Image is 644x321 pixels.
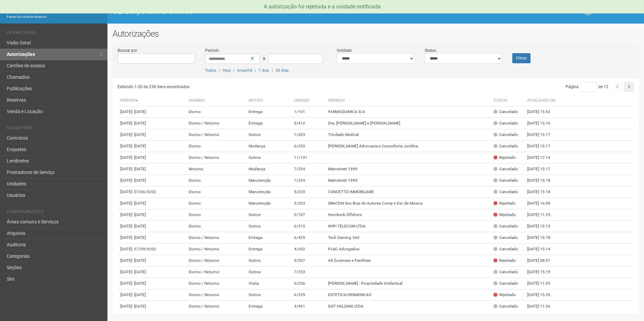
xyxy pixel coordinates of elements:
[132,189,156,194] span: - 07/06/5202
[186,164,246,175] td: Noturno
[118,106,186,118] td: [DATE]
[524,198,561,209] td: [DATE] 16:09
[186,175,246,186] td: Diurno
[493,258,516,263] div: Rejeitado
[132,247,156,251] span: - 27/09/9202
[118,289,186,301] td: [DATE]
[246,95,292,106] th: Motivo
[186,118,246,129] td: Diurno / Noturno
[325,118,490,129] td: Dra. [PERSON_NAME] e [PERSON_NAME]
[291,289,325,301] td: 6/329
[524,244,561,255] td: [DATE] 15:14
[118,129,186,141] td: [DATE]
[132,121,146,126] span: - [DATE]
[493,120,518,126] div: Cancelado
[7,126,102,133] li: Cadastros
[291,175,325,186] td: 7/334
[524,141,561,152] td: [DATE] 15:17
[325,278,490,289] td: [PERSON_NAME] - Propriedade Intelectual
[566,84,608,89] span: Página de 12
[118,301,186,312] td: [DATE]
[524,106,561,118] td: [DATE] 15:52
[7,14,102,20] div: Painel do Administrador
[255,68,256,73] span: |
[291,244,325,255] td: 4/202
[325,244,490,255] td: PL&C Advogados
[425,47,436,53] label: Status
[118,244,186,255] td: [DATE]
[237,68,252,73] a: Amanhã
[132,224,146,228] span: - [DATE]
[325,106,490,118] td: FARMOQUIMICA S/A
[118,47,137,53] label: Buscar por
[291,141,325,152] td: 6/253
[325,221,490,232] td: WIPI TELECOM LTDA
[118,95,186,106] th: Período
[132,270,146,274] span: - [DATE]
[493,212,516,218] div: Rejeitado
[493,201,516,206] div: Rejeitado
[112,29,639,39] h2: Autorizações
[246,106,292,118] td: Entrega
[524,221,561,232] td: [DATE] 15:13
[118,118,186,129] td: [DATE]
[132,109,146,114] span: - [DATE]
[118,198,186,209] td: [DATE]
[325,129,490,141] td: Trindade Medical
[258,68,269,73] a: 7 dias
[186,198,246,209] td: Diurno
[186,301,246,312] td: Diurno / Noturno
[263,56,265,61] span: a
[205,47,219,53] label: Período
[291,209,325,221] td: 2/107
[219,68,220,73] span: |
[291,266,325,278] td: 7/253
[118,266,186,278] td: [DATE]
[493,178,518,183] div: Cancelado
[118,232,186,244] td: [DATE]
[246,278,292,289] td: Visita
[112,7,371,15] h1: O2 Corporate & Offices
[291,278,325,289] td: 6/256
[118,141,186,152] td: [DATE]
[524,152,561,164] td: [DATE] 12:14
[291,186,325,198] td: 5/220
[246,175,292,186] td: Manutenção
[291,106,325,118] td: 1/101
[493,189,518,195] div: Cancelado
[291,164,325,175] td: 7/334
[512,53,530,63] button: Filtrar
[186,221,246,232] td: Diurno
[325,289,490,301] td: ESTETICACRISMONCAO
[325,175,490,186] td: Mainstreet 1999
[246,301,292,312] td: Entrega
[118,278,186,289] td: [DATE]
[223,68,231,73] a: Hoje
[246,209,292,221] td: Outros
[493,292,516,298] div: Rejeitado
[276,68,289,73] a: 30 dias
[186,95,246,106] th: Horário
[291,152,325,164] td: 11/101
[524,289,561,301] td: [DATE] 15:35
[186,129,246,141] td: Diurno / Noturno
[325,141,490,152] td: [PERSON_NAME] Advocacia e Consultoria Jurídica
[186,106,246,118] td: Diurno
[524,164,561,175] td: [DATE] 15:17
[493,269,518,275] div: Cancelado
[291,129,325,141] td: 1/403
[325,95,490,106] th: Empresa
[118,175,186,186] td: [DATE]
[325,198,490,209] td: SBACEM Soc Bras de Autores Comp e Esc de Música
[524,255,561,266] td: [DATE] 08:51
[246,118,292,129] td: Entrega
[493,281,518,286] div: Cancelado
[186,278,246,289] td: Diurno / Noturno
[524,118,561,129] td: [DATE] 15:16
[132,304,146,309] span: - [DATE]
[132,281,146,286] span: - [DATE]
[246,232,292,244] td: Entrega
[291,198,325,209] td: 3/203
[246,152,292,164] td: Outros
[524,129,561,141] td: [DATE] 15:17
